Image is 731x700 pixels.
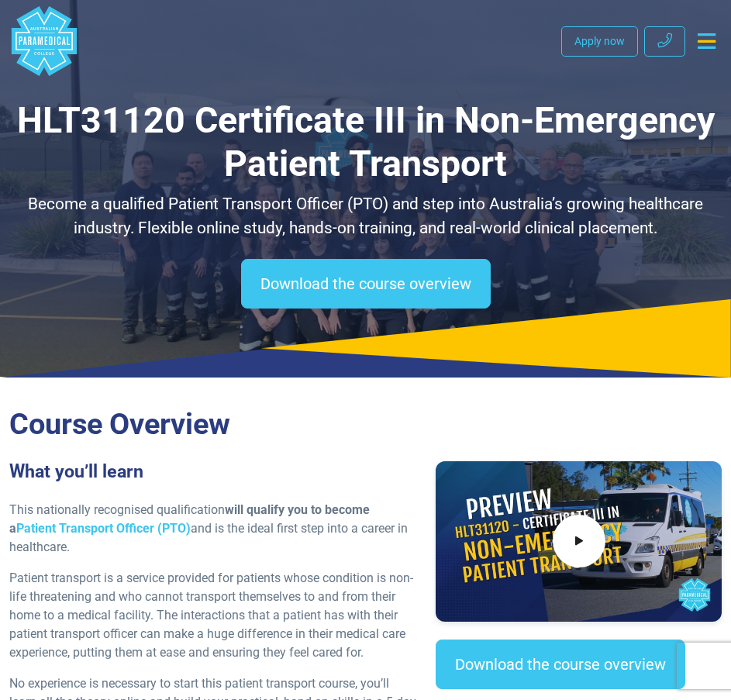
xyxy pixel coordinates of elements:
[9,192,722,240] p: Become a qualified Patient Transport Officer (PTO) and step into Australia’s growing healthcare i...
[9,407,722,443] h2: Course Overview
[9,461,417,483] h3: What you’ll learn
[9,6,79,76] a: Australian Paramedical College
[436,640,685,689] a: Download the course overview
[9,501,417,557] p: This nationally recognised qualification and is the ideal first step into a career in healthcare.
[691,27,722,55] button: Toggle navigation
[9,569,417,662] p: Patient transport is a service provided for patients whose condition is non-life threatening and ...
[561,26,638,57] a: Apply now
[9,99,722,186] h1: HLT31120 Certificate III in Non-Emergency Patient Transport
[241,259,491,309] a: Download the course overview
[16,521,191,536] a: Patient Transport Officer (PTO)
